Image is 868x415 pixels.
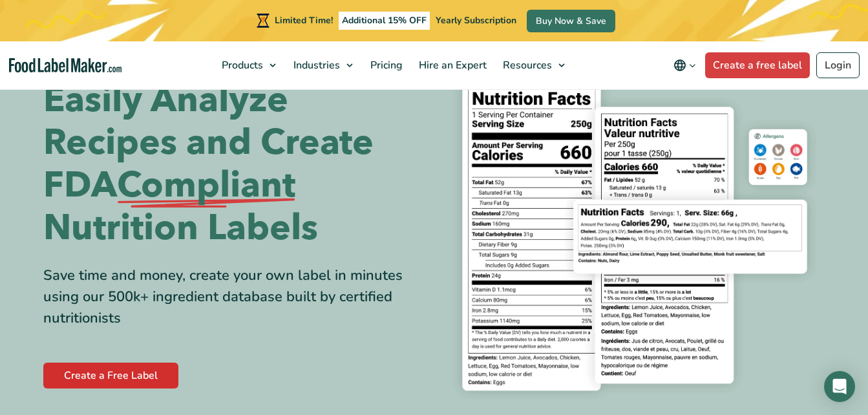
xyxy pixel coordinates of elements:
span: Compliant [117,164,295,207]
span: Resources [499,58,553,72]
h1: Easily Analyze Recipes and Create FDA Nutrition Labels [43,79,425,250]
a: Industries [286,41,359,89]
button: Change language [664,52,705,78]
a: Create a free label [705,52,810,78]
span: Products [218,58,264,72]
span: Pricing [366,58,404,72]
span: Limited Time! [275,14,333,27]
a: Hire an Expert [411,41,492,89]
a: Products [214,41,282,89]
a: Resources [495,41,571,89]
a: Create a Free Label [43,363,178,388]
a: Buy Now & Save [527,10,615,32]
span: Hire an Expert [415,58,488,72]
div: Save time and money, create your own label in minutes using our 500k+ ingredient database built b... [43,265,425,329]
span: Industries [290,58,341,72]
a: Food Label Maker homepage [9,58,122,73]
span: Yearly Subscription [436,14,516,27]
div: Open Intercom Messenger [824,371,855,402]
a: Pricing [363,41,408,89]
span: Additional 15% OFF [339,12,430,30]
a: Login [816,52,860,78]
